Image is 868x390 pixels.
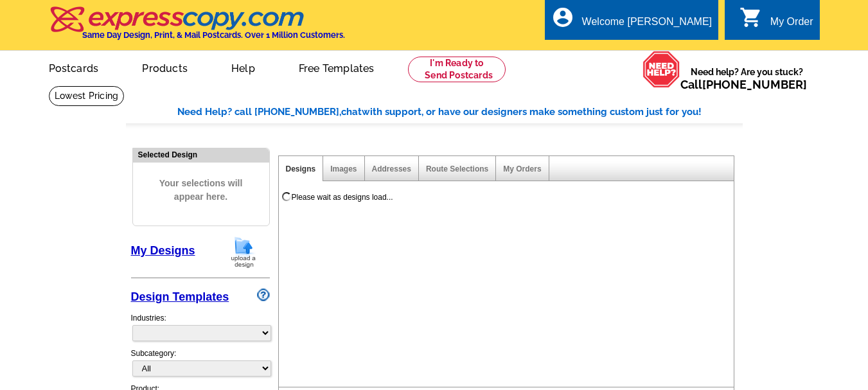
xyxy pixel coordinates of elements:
div: Industries: [131,306,270,348]
a: [PHONE_NUMBER] [702,78,807,91]
span: Need help? Are you stuck? [680,66,813,91]
a: My Orders [503,164,541,173]
a: Designs [286,164,316,173]
span: Your selections will appear here. [143,164,260,217]
i: account_circle [551,6,574,29]
img: loading... [281,191,292,202]
a: Postcards [28,52,120,82]
div: Need Help? call [PHONE_NUMBER], with support, or have our designers make something custom just fo... [177,105,743,120]
img: design-wizard-help-icon.png [257,288,270,301]
a: Same Day Design, Print, & Mail Postcards. Over 1 Million Customers. [49,15,345,40]
h4: Same Day Design, Print, & Mail Postcards. Over 1 Million Customers. [82,30,345,40]
a: Design Templates [131,290,229,303]
div: Welcome [PERSON_NAME] [582,16,712,34]
i: shopping_cart [740,6,763,29]
div: Subcategory: [131,348,270,383]
a: Addresses [372,164,411,173]
a: My Designs [131,244,195,257]
div: My Order [770,16,813,34]
div: Please wait as designs load... [292,191,393,203]
a: Help [211,52,276,82]
div: Selected Design [133,148,269,161]
img: upload-design [227,236,260,269]
a: Images [330,164,357,173]
span: Call [680,78,807,91]
img: help [642,51,680,88]
a: Products [121,52,208,82]
span: chat [341,106,362,118]
a: shopping_cart My Order [740,14,813,30]
a: Route Selections [426,164,488,173]
a: Free Templates [278,52,395,82]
